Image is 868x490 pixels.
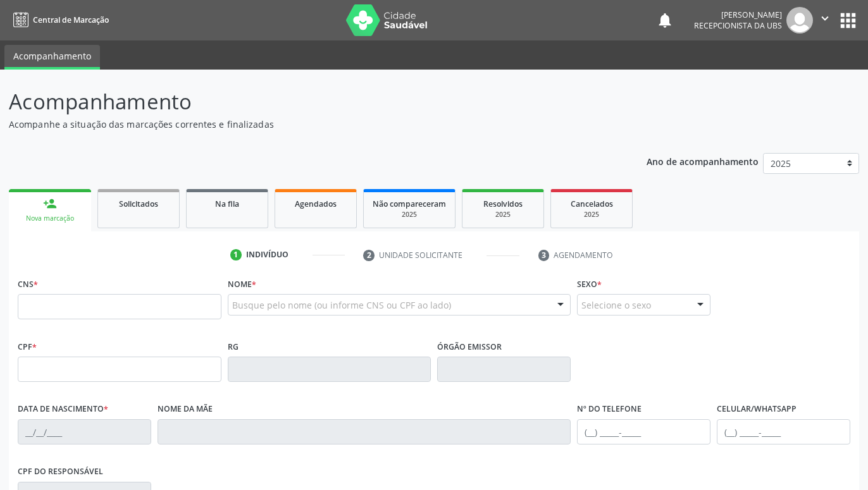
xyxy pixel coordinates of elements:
[232,298,451,312] span: Busque pelo nome (ou informe CNS ou CPF ao lado)
[18,419,151,444] input: __/__/____
[228,274,256,294] label: Nome
[295,199,337,209] span: Agendados
[694,20,782,31] span: Recepcionista da UBS
[577,419,710,444] input: (__) _____-_____
[647,153,759,169] p: Ano de acompanhamento
[581,298,651,312] span: Selecione o sexo
[9,86,604,118] p: Acompanhamento
[18,462,103,482] label: CPF do responsável
[837,9,859,32] button: apps
[483,199,523,209] span: Resolvidos
[786,7,813,34] img: img
[158,400,213,419] label: Nome da mãe
[43,197,57,211] div: person_add
[471,210,535,219] div: 2025
[18,337,37,357] label: CPF
[18,274,38,294] label: CNS
[577,274,602,294] label: Sexo
[717,419,850,444] input: (__) _____-_____
[230,249,242,260] div: 1
[215,199,239,209] span: Na fila
[818,11,832,25] i: 
[9,9,109,30] a: Central de Marcação
[18,400,108,419] label: Data de nascimento
[813,7,837,34] button: 
[373,199,446,209] span: Não compareceram
[246,249,288,260] div: Indivíduo
[18,214,82,223] div: Nova marcação
[656,11,674,29] button: notifications
[577,400,642,419] label: Nº do Telefone
[373,210,446,219] div: 2025
[571,199,613,209] span: Cancelados
[33,15,109,25] span: Central de Marcação
[437,337,502,357] label: Órgão emissor
[4,45,100,70] a: Acompanhamento
[717,400,797,419] label: Celular/WhatsApp
[560,210,623,219] div: 2025
[119,199,158,209] span: Solicitados
[9,118,604,131] p: Acompanhe a situação das marcações correntes e finalizadas
[694,9,782,20] div: [PERSON_NAME]
[228,337,239,357] label: RG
